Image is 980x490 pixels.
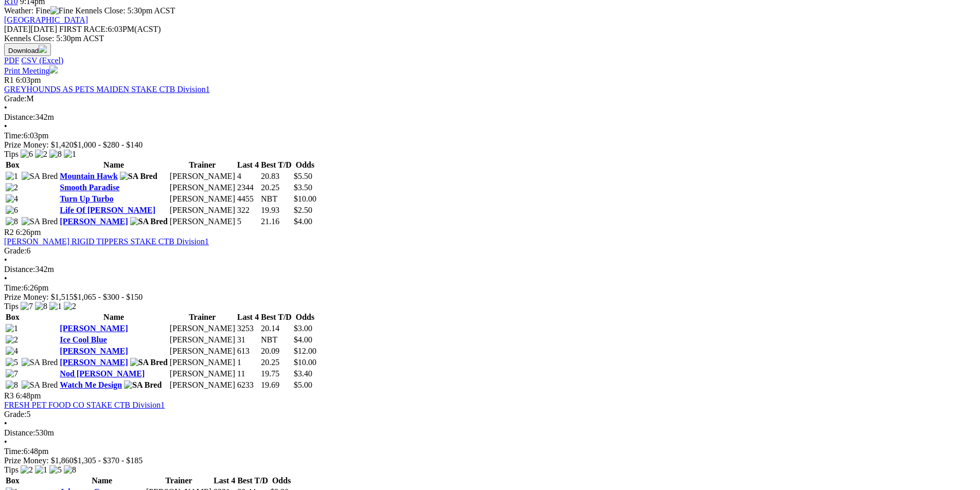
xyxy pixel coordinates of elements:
[6,335,18,344] img: 2
[237,312,259,322] th: Last 4
[74,456,143,465] span: $1,305 - $370 - $185
[4,401,165,409] a: FRESH PET FOOD CO STAKE CTB Division1
[237,160,259,170] th: Last 4
[60,335,107,344] a: Ice Cool Blue
[22,172,58,181] img: SA Bred
[4,131,976,140] div: 6:03pm
[59,476,145,486] th: Name
[4,274,7,283] span: •
[49,465,62,475] img: 5
[4,438,7,446] span: •
[237,194,259,204] td: 4455
[237,346,259,356] td: 613
[169,216,236,227] td: [PERSON_NAME]
[294,217,312,226] span: $4.00
[49,302,62,311] img: 1
[169,323,236,334] td: [PERSON_NAME]
[6,172,18,181] img: 1
[4,428,976,438] div: 530m
[260,357,292,368] td: 20.25
[60,217,128,226] a: [PERSON_NAME]
[4,6,75,15] span: Weather: Fine
[4,293,976,302] div: Prize Money: $1,515
[60,206,155,214] a: Life Of [PERSON_NAME]
[237,205,259,215] td: 322
[21,465,33,475] img: 2
[4,113,35,121] span: Distance:
[169,205,236,215] td: [PERSON_NAME]
[124,380,162,390] img: SA Bred
[260,312,292,322] th: Best T/D
[4,94,27,103] span: Grade:
[294,347,316,355] span: $12.00
[294,369,312,378] span: $3.40
[4,34,976,43] div: Kennels Close: 5:30pm ACST
[4,25,57,33] span: [DATE]
[6,206,18,215] img: 6
[260,205,292,215] td: 19.93
[260,183,292,193] td: 20.25
[21,56,63,65] a: CSV (Excel)
[60,183,119,192] a: Smooth Paradise
[237,380,259,390] td: 6233
[169,335,236,345] td: [PERSON_NAME]
[4,113,976,122] div: 342m
[4,246,27,255] span: Grade:
[169,171,236,182] td: [PERSON_NAME]
[6,358,18,367] img: 5
[294,172,312,180] span: $5.50
[169,346,236,356] td: [PERSON_NAME]
[169,312,236,322] th: Trainer
[4,447,24,456] span: Time:
[294,194,316,203] span: $10.00
[260,323,292,334] td: 20.14
[64,150,76,159] img: 1
[4,122,7,131] span: •
[6,160,20,169] span: Box
[49,150,62,159] img: 8
[4,15,88,24] a: [GEOGRAPHIC_DATA]
[130,358,168,367] img: SA Bred
[6,347,18,356] img: 4
[22,358,58,367] img: SA Bred
[169,369,236,379] td: [PERSON_NAME]
[6,369,18,378] img: 7
[294,206,312,214] span: $2.50
[4,150,19,158] span: Tips
[64,302,76,311] img: 2
[59,25,161,33] span: 6:03PM(ACST)
[260,171,292,182] td: 20.83
[60,358,128,367] a: [PERSON_NAME]
[22,380,58,390] img: SA Bred
[294,335,312,344] span: $4.00
[64,465,76,475] img: 8
[4,410,976,419] div: 5
[4,140,976,150] div: Prize Money: $1,420
[237,335,259,345] td: 31
[294,358,316,367] span: $10.00
[4,85,210,94] a: GREYHOUNDS AS PETS MAIDEN STAKE CTB Division1
[50,6,73,15] img: Fine
[6,217,18,226] img: 8
[6,183,18,192] img: 2
[74,140,143,149] span: $1,000 - $280 - $140
[260,335,292,345] td: NBT
[4,283,976,293] div: 6:26pm
[169,194,236,204] td: [PERSON_NAME]
[4,94,976,103] div: M
[6,194,18,204] img: 4
[4,228,14,237] span: R2
[169,183,236,193] td: [PERSON_NAME]
[293,160,317,170] th: Odds
[4,447,976,456] div: 6:48pm
[4,283,24,292] span: Time:
[35,302,47,311] img: 8
[4,131,24,140] span: Time:
[60,380,122,389] a: Watch Me Design
[4,428,35,437] span: Distance:
[294,380,312,389] span: $5.00
[6,380,18,390] img: 8
[4,66,58,75] a: Print Meeting
[16,76,41,84] span: 6:03pm
[294,324,312,333] span: $3.00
